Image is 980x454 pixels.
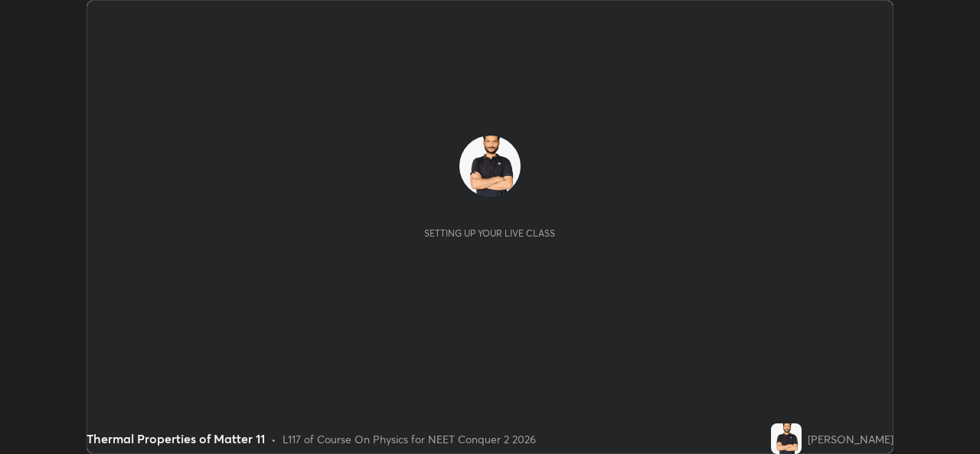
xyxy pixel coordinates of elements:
[87,430,265,448] div: Thermal Properties of Matter 11
[808,431,893,447] div: [PERSON_NAME]
[424,227,555,239] div: Setting up your live class
[271,431,276,447] div: •
[283,431,536,447] div: L117 of Course On Physics for NEET Conquer 2 2026
[771,423,802,454] img: 9b132aa6584040628f3b4db6e16b22c9.jpg
[459,136,521,197] img: 9b132aa6584040628f3b4db6e16b22c9.jpg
